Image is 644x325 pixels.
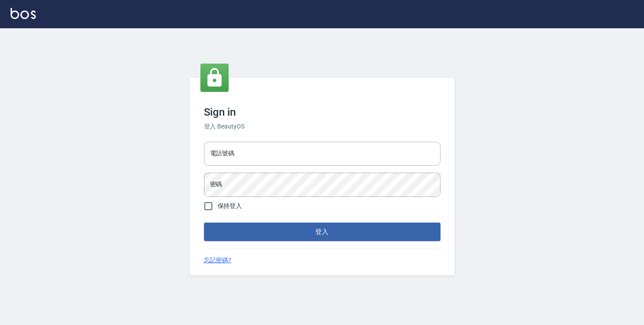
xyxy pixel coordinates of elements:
button: 登入 [204,223,441,241]
a: 忘記密碼? [204,256,232,265]
h3: Sign in [204,106,441,118]
span: 保持登入 [218,201,242,211]
h6: 登入 BeautyOS [204,122,441,131]
img: Logo [11,8,36,19]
